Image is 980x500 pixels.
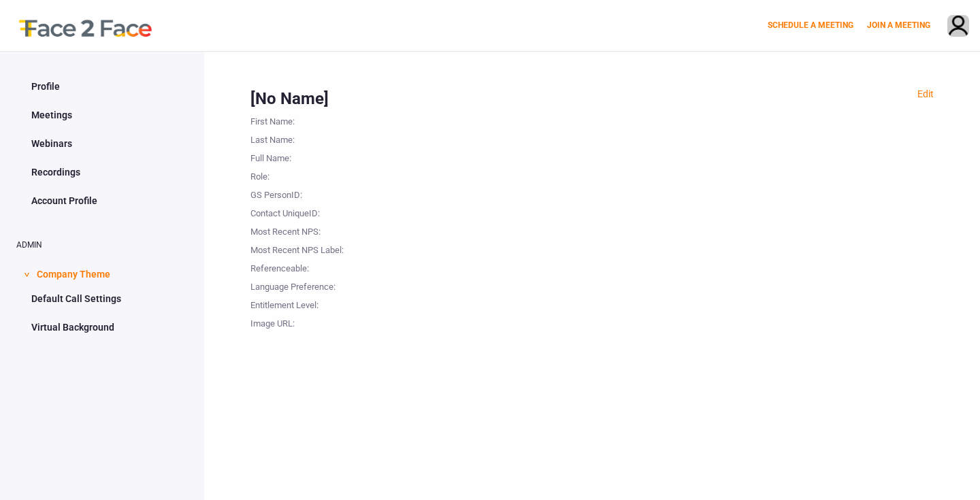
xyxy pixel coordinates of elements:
div: [No Name] [250,87,934,110]
a: Profile [16,73,188,99]
h2: ADMIN [16,241,188,250]
div: Referenceable : [250,257,387,276]
img: avatar.710606db.png [948,16,968,38]
div: Full Name : [250,147,387,165]
span: > [20,272,33,277]
a: Default Call Settings [16,286,188,312]
a: Webinars [16,131,188,156]
a: JOIN A MEETING [867,20,930,30]
div: Contact UniqueID : [250,202,387,220]
a: Recordings [16,159,188,185]
div: Language Preference : [250,276,387,294]
a: Edit [917,88,934,99]
div: Most Recent NPS Label : [250,239,387,257]
div: Image URL : [250,312,387,331]
div: Last Name : [250,129,387,147]
div: Most Recent NPS : [250,220,387,239]
div: Entitlement Level : [250,294,387,312]
div: First Name : [250,110,387,129]
a: Meetings [16,102,188,128]
span: Company Theme [37,260,110,286]
a: Account Profile [16,188,188,214]
div: GS PersonID : [250,184,387,202]
a: SCHEDULE A MEETING [768,20,853,30]
div: Role : [250,165,387,184]
a: Virtual Background [16,314,188,340]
